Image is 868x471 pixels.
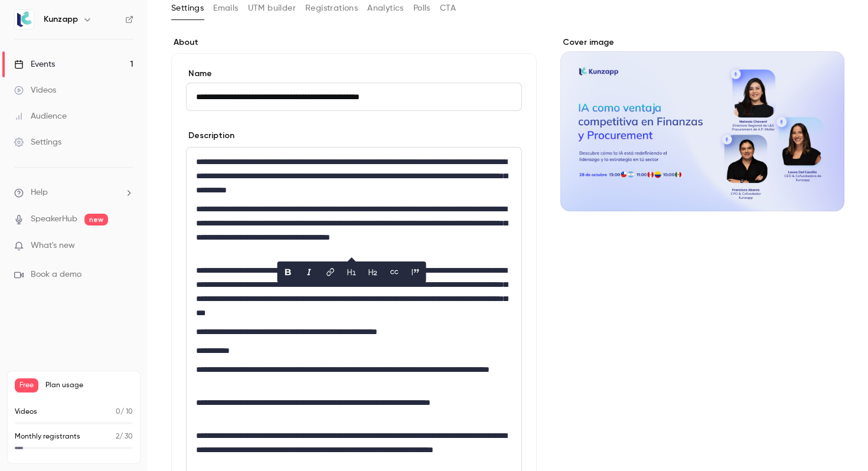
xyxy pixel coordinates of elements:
h6: Kunzapp [44,14,78,25]
span: new [84,214,108,225]
span: 2 [116,433,119,440]
span: Plan usage [45,381,133,390]
img: Kunzapp [15,10,34,29]
label: About [171,37,537,48]
div: Audience [14,110,67,122]
label: Cover image [560,37,844,48]
p: Monthly registrants [15,431,80,442]
label: Name [186,68,522,80]
div: Events [14,58,55,70]
button: italic [300,263,319,282]
p: / 10 [116,407,133,417]
span: Book a demo [31,269,81,281]
div: Videos [14,84,56,96]
span: What's new [31,240,75,252]
a: SpeakerHub [31,213,77,225]
button: link [321,263,340,282]
li: help-dropdown-opener [14,187,133,199]
button: bold [279,263,298,282]
button: blockquote [406,263,425,282]
span: Free [15,378,38,392]
span: Help [31,187,48,199]
span: 0 [116,408,120,416]
p: Videos [15,407,37,417]
div: Settings [14,136,61,148]
section: Cover image [560,37,844,211]
label: Description [186,130,234,142]
p: / 30 [116,431,133,442]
